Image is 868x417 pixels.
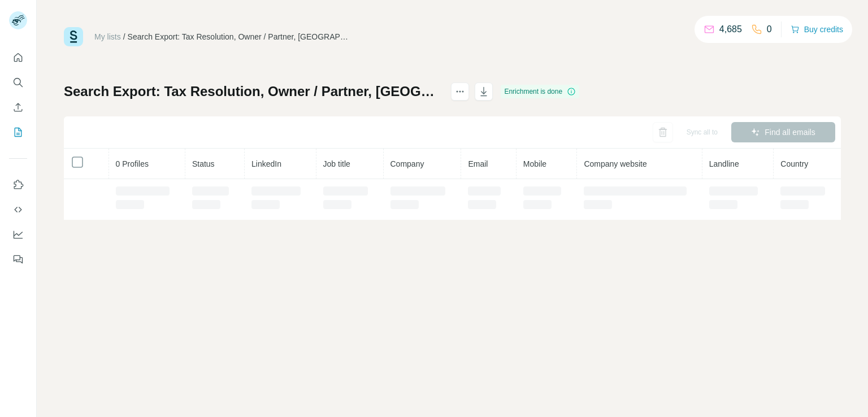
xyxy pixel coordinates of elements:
button: Use Surfe API [9,199,27,220]
a: My lists [94,32,121,41]
p: 0 [767,23,772,36]
button: Enrich CSV [9,97,27,118]
span: LinkedIn [251,159,281,168]
p: 4,685 [719,23,742,36]
span: Email [468,159,488,168]
img: Surfe Logo [64,27,83,46]
li: / [123,31,125,42]
span: Mobile [523,159,546,168]
span: 0 Profiles [116,159,149,168]
button: Dashboard [9,224,27,245]
h1: Search Export: Tax Resolution, Owner / Partner, [GEOGRAPHIC_DATA], Accounting, Financial Services... [64,82,441,101]
span: Country [780,159,808,168]
button: Search [9,72,27,93]
span: Company website [584,159,646,168]
button: Feedback [9,249,27,270]
div: Search Export: Tax Resolution, Owner / Partner, [GEOGRAPHIC_DATA], Accounting, Financial Services... [128,31,354,42]
span: Company [390,159,424,168]
div: Enrichment is done [501,85,579,98]
button: Use Surfe on LinkedIn [9,175,27,195]
button: Quick start [9,47,27,68]
button: actions [451,82,469,101]
span: Job title [323,159,350,168]
button: Buy credits [791,21,843,37]
span: Status [192,159,215,168]
button: My lists [9,122,27,142]
span: Landline [709,159,739,168]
